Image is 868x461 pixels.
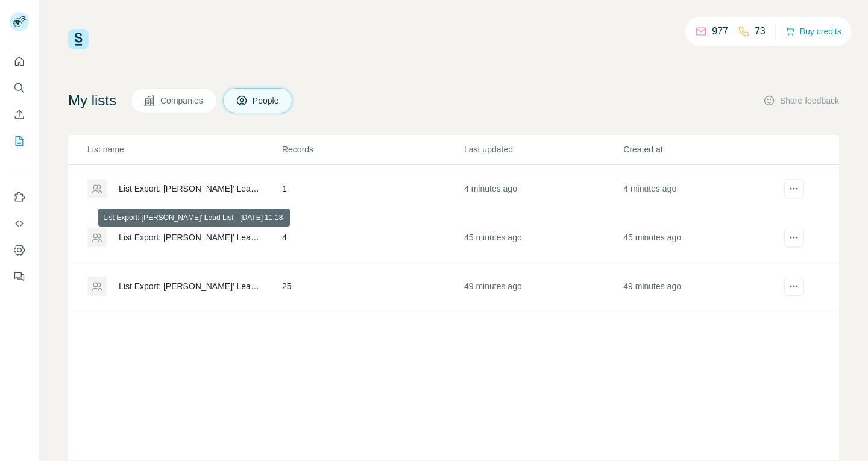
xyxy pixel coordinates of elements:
button: Use Surfe on LinkedIn [10,186,29,208]
td: 49 minutes ago [623,262,782,311]
td: 49 minutes ago [464,262,623,311]
td: 45 minutes ago [623,213,782,262]
p: Last updated [464,143,622,155]
div: List Export: [PERSON_NAME]’ Lead List - [DATE] 11:58 [119,183,262,195]
div: List Export: [PERSON_NAME]’ Lead List - [DATE] 11:14 [119,280,262,292]
h4: My lists [68,91,116,110]
p: 73 [755,24,766,39]
td: 45 minutes ago [464,213,623,262]
button: Use Surfe API [10,213,29,234]
td: 1 [281,165,464,213]
p: List name [87,143,281,155]
button: Quick start [10,51,29,72]
button: My lists [10,130,29,152]
button: Enrich CSV [10,104,29,125]
span: Companies [160,95,204,107]
td: 4 minutes ago [464,165,623,213]
button: Search [10,77,29,99]
td: 4 minutes ago [623,165,782,213]
button: Share feedback [763,95,839,107]
button: actions [784,179,804,198]
td: 25 [281,262,464,311]
td: 4 [281,213,464,262]
button: Feedback [10,266,29,287]
img: Surfe Logo [68,29,89,49]
p: 977 [712,24,728,39]
div: List Export: [PERSON_NAME]’ Lead List - [DATE] 11:18 [119,231,262,243]
button: Dashboard [10,239,29,261]
button: Buy credits [785,23,841,40]
p: Created at [623,143,781,155]
button: actions [784,228,804,247]
span: People [253,95,280,107]
button: actions [784,277,804,296]
p: Records [282,143,463,155]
